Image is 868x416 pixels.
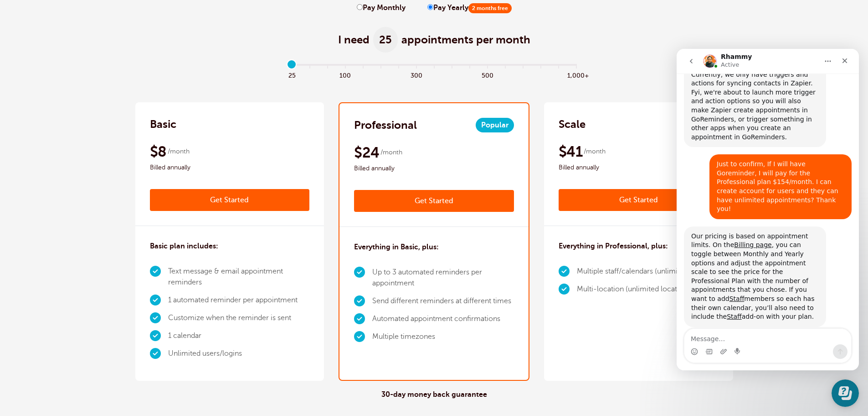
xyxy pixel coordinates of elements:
[168,291,310,309] li: 1 automated reminder per appointment
[373,27,398,53] span: 25
[168,263,310,291] li: Text message & email appointment reminders
[168,327,310,345] li: 1 calendar
[336,69,354,80] span: 100
[354,143,379,162] span: $24
[468,3,512,13] span: 2 months free
[357,4,406,12] label: Pay Monthly
[476,118,514,132] span: Popular
[168,345,310,363] li: Unlimited users/logins
[168,146,190,157] span: /month
[150,162,310,173] span: Billed annually
[567,69,585,80] span: 1,000+
[559,241,668,252] h3: Everything in Professional, plus:
[354,118,417,132] h2: Professional
[677,49,859,370] iframe: Intercom live chat
[407,69,425,80] span: 300
[427,4,433,10] input: Pay Yearly2 months free
[584,146,606,157] span: /month
[354,242,439,253] h3: Everything in Basic, plus:
[338,32,370,47] span: I need
[577,280,693,298] li: Multi-location (unlimited locations)
[168,309,310,327] li: Customize when the reminder is sent
[559,117,586,132] h2: Scale
[150,117,176,132] h2: Basic
[559,142,582,161] span: $41
[150,241,218,252] h3: Basic plan includes:
[357,4,363,10] input: Pay Monthly
[372,310,514,328] li: Automated appointment confirmations
[354,163,514,174] span: Billed annually
[283,69,301,80] span: 25
[354,190,514,212] a: Get Started
[372,328,514,346] li: Multiple timezones
[372,292,514,310] li: Send different reminders at different times
[427,4,512,12] label: Pay Yearly
[150,189,310,211] a: Get Started
[372,263,514,292] li: Up to 3 automated reminders per appointment
[150,142,167,161] span: $8
[381,390,487,399] h4: 30-day money back guarantee
[577,263,693,280] li: Multiple staff/calendars (unlimited)
[401,32,530,47] span: appointments per month
[832,379,859,407] iframe: Resource center
[559,189,719,211] a: Get Started
[380,147,402,158] span: /month
[559,162,719,173] span: Billed annually
[478,69,496,80] span: 500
